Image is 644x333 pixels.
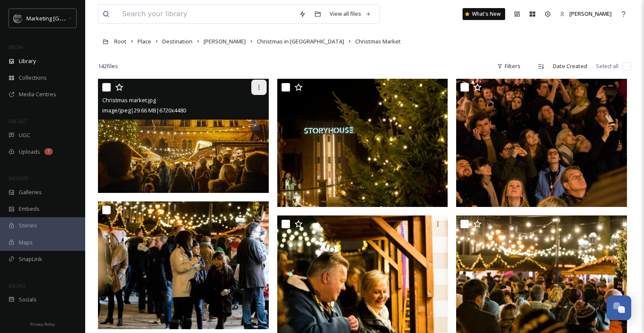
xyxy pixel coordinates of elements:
img: Celynnen_Photography_161.jpg [456,79,627,207]
span: SnapLink [19,255,42,263]
span: MEDIA [9,44,23,50]
span: image/jpeg | 29.66 MB | 6720 x 4480 [102,106,186,114]
span: [PERSON_NAME] [569,10,612,17]
span: Christmas market.jpg [102,96,156,104]
span: Privacy Policy [30,322,55,327]
span: SOCIALS [9,282,26,289]
span: Christmas in [GEOGRAPHIC_DATA] [257,37,344,45]
span: Library [19,57,36,65]
span: Marketing [GEOGRAPHIC_DATA] [26,14,107,22]
span: Destination [162,37,193,45]
img: MC-Logo-01.svg [14,14,22,23]
span: Media Centres [19,90,56,98]
img: Christmas market.jpg [98,79,269,193]
span: Embeds [19,205,40,213]
a: [PERSON_NAME] [555,6,616,22]
div: Date Created [549,58,592,75]
a: [PERSON_NAME] [204,36,246,46]
span: UGC [19,131,30,139]
span: Stories [19,221,37,230]
span: 142 file s [98,62,118,70]
img: Celynnen_Photography_158.jpg [98,201,269,330]
span: Place [138,37,151,45]
button: Open Chat [607,296,631,320]
div: Filters [493,58,525,75]
a: Christmas in [GEOGRAPHIC_DATA] [257,36,344,46]
span: Socials [19,296,37,304]
a: What's New [463,8,505,20]
a: Christmas Market [355,36,401,46]
span: Uploads [19,148,40,156]
a: View all files [325,6,375,22]
span: Root [114,37,126,45]
span: Collections [19,74,47,82]
a: Root [114,36,126,46]
span: Galleries [19,188,42,196]
span: Maps [19,238,33,247]
span: WIDGETS [9,175,28,181]
span: COLLECT [9,118,27,124]
span: Select all [596,62,618,70]
a: Destination [162,36,193,46]
span: [PERSON_NAME] [204,37,246,45]
a: Privacy Policy [30,319,55,329]
img: Celynnen_Photography_162.jpg [277,79,448,207]
input: Search your library [118,5,295,23]
div: 7 [44,148,53,155]
a: Place [138,36,151,46]
span: Christmas Market [355,37,401,45]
